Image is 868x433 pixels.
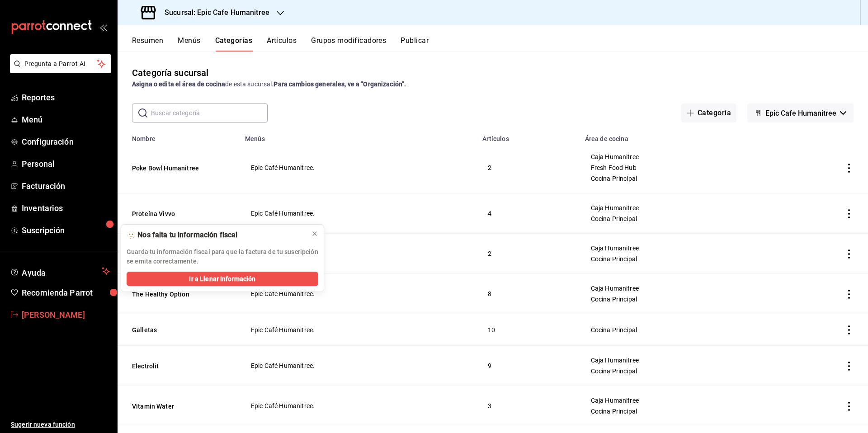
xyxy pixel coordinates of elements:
[157,7,269,18] h3: Sucursal: Epic Cafe Humanitree
[765,109,836,118] span: Epic Cafe Humanitree
[22,91,110,104] span: Reportes
[24,59,97,69] span: Pregunta a Parrot AI
[132,362,222,371] button: Electrolit
[251,210,466,216] span: Epic Café Humanitree.
[22,287,110,299] span: Recomienda Parrot
[22,136,110,148] span: Configuración
[591,296,762,302] span: Cocina Principal
[132,164,222,173] button: Poke Bowl Humanitree
[132,290,222,299] button: The Healthy Option
[132,66,208,80] div: Categoría sucursal
[681,104,736,122] button: Categoría
[477,142,579,193] td: 2
[251,165,466,171] span: Epic Café Humanitree.
[118,130,240,142] th: Nombre
[477,274,579,314] td: 8
[591,175,762,182] span: Cocina Principal
[591,397,762,404] span: Caja Humanitree
[267,36,297,52] button: Artículos
[591,216,762,222] span: Cocina Principal
[22,266,98,277] span: Ayuda
[22,158,110,170] span: Personal
[274,80,406,88] strong: Para cambios generales, ve a “Organización”.
[132,209,222,218] button: Proteína Vivvo
[99,24,107,31] button: open_drawer_menu
[251,327,466,333] span: Epic Café Humanitree.
[591,285,762,292] span: Caja Humanitree
[580,130,774,142] th: Área de cocina
[591,205,762,211] span: Caja Humanitree
[22,113,110,126] span: Menú
[844,290,854,299] button: actions
[127,272,318,286] button: Ir a Llenar Información
[240,130,477,142] th: Menús
[311,36,386,52] button: Grupos modificadores
[477,314,579,346] td: 10
[844,209,854,218] button: actions
[477,234,579,274] td: 2
[251,250,466,257] span: Epic Café Humanitree.
[11,420,110,429] span: Sugerir nueva función
[132,36,868,52] div: navigation tabs
[844,325,854,334] button: actions
[127,230,304,240] div: 🫥 Nos falta tu información fiscal
[477,386,579,426] td: 3
[591,165,762,171] span: Fresh Food Hub
[844,249,854,259] button: actions
[251,403,466,409] span: Epic Café Humanitree.
[132,325,222,334] button: Galletas
[591,256,762,262] span: Cocina Principal
[591,408,762,414] span: Cocina Principal
[22,202,110,214] span: Inventarios
[844,402,854,411] button: actions
[127,247,318,266] p: Guarda tu información fiscal para que la factura de tu suscripción se emita correctamente.
[132,80,225,88] strong: Asigna o edita el área de cocina
[251,362,466,369] span: Epic Café Humanitree.
[132,80,854,89] div: de esta sucursal.
[591,327,762,333] span: Cocina Principal
[401,36,429,52] button: Publicar
[591,245,762,251] span: Caja Humanitree
[215,36,253,52] button: Categorías
[132,36,163,52] button: Resumen
[477,130,579,142] th: Artículos
[477,193,579,234] td: 4
[6,66,111,75] a: Pregunta a Parrot AI
[178,36,200,52] button: Menús
[844,362,854,371] button: actions
[189,274,255,284] span: Ir a Llenar Información
[591,368,762,374] span: Cocina Principal
[22,309,110,321] span: [PERSON_NAME]
[151,104,268,122] input: Buscar categoría
[22,224,110,236] span: Suscripción
[22,180,110,192] span: Facturación
[251,291,466,297] span: Epic Café Humanitree.
[591,357,762,363] span: Caja Humanitree
[844,164,854,173] button: actions
[132,402,222,411] button: Vitamin Water
[591,154,762,160] span: Caja Humanitree
[477,346,579,386] td: 9
[747,104,854,122] button: Epic Cafe Humanitree
[10,54,111,73] button: Pregunta a Parrot AI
